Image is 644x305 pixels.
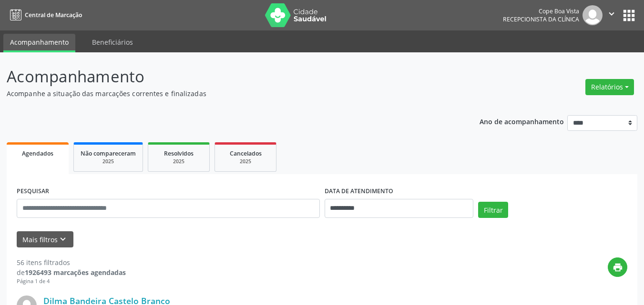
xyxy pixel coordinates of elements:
a: Central de Marcação [7,7,82,23]
div: 2025 [81,158,136,165]
span: Central de Marcação [25,11,82,19]
i: keyboard_arrow_down [58,234,68,245]
button: Mais filtroskeyboard_arrow_down [17,231,73,248]
p: Ano de acompanhamento [480,115,564,127]
span: Agendados [22,149,53,157]
span: Recepcionista da clínica [503,15,579,23]
button:  [603,5,621,25]
div: de [17,267,126,277]
button: apps [621,7,637,24]
button: print [608,257,627,277]
button: Relatórios [585,79,634,95]
div: Cope Boa Vista [503,7,579,15]
span: Não compareceram [81,149,136,157]
div: 2025 [155,158,203,165]
p: Acompanhamento [7,65,448,89]
label: DATA DE ATENDIMENTO [325,184,393,199]
span: Resolvidos [164,149,194,157]
i:  [606,9,617,19]
p: Acompanhe a situação das marcações correntes e finalizadas [7,89,448,98]
strong: 1926493 marcações agendadas [25,268,126,277]
label: PESQUISAR [17,184,49,199]
button: Filtrar [478,202,508,218]
div: 56 itens filtrados [17,257,126,267]
div: 2025 [222,158,269,165]
a: Acompanhamento [3,34,75,52]
a: Beneficiários [85,34,140,50]
div: Página 1 de 4 [17,277,126,285]
i: print [613,262,623,273]
span: Cancelados [230,149,262,157]
img: img [583,5,603,25]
